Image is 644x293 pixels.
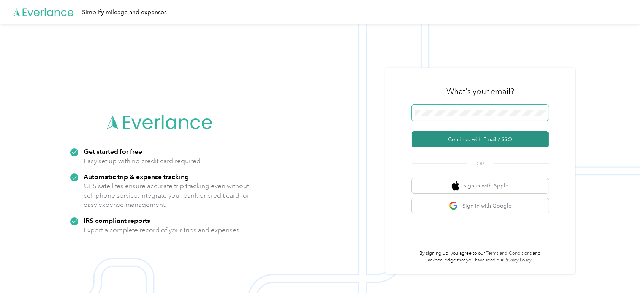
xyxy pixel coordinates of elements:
p: By signing up, you agree to our and acknowledge that you have read our . [412,250,549,263]
button: Continue with Email / SSO [412,131,549,147]
span: OR [467,160,494,168]
p: Export a complete record of your trips and expenses. [84,225,241,235]
div: Simplify mileage and expenses [82,8,167,17]
strong: Automatic trip & expense tracking [84,173,189,181]
p: Easy set up with no credit card required [84,156,201,166]
img: apple logo [452,181,459,191]
img: google logo [449,201,459,211]
strong: Get started for free [84,147,142,155]
strong: IRS compliant reports [84,216,150,224]
a: Terms and Conditions [486,250,532,256]
p: GPS satellites ensure accurate trip tracking even without cell phone service. Integrate your bank... [84,181,250,210]
button: apple logoSign in with Apple [412,178,549,193]
h3: What's your email? [446,86,514,97]
button: google logoSign in with Google [412,198,549,213]
a: Privacy Policy [505,257,532,263]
